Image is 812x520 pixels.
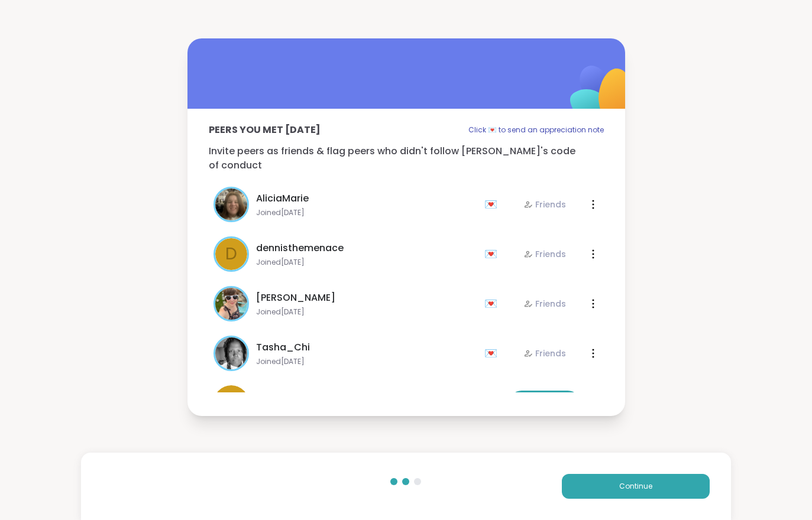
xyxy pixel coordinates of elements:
[484,195,502,214] div: 💌
[619,481,652,492] span: Continue
[215,337,247,369] img: Tasha_Chi
[523,298,566,310] div: Friends
[484,344,502,363] div: 💌
[209,123,321,137] p: Peers you met [DATE]
[468,123,604,137] p: Click 💌 to send an appreciation note
[256,357,477,366] span: Joined [DATE]
[509,391,580,415] button: Add Friend
[256,258,477,267] span: Joined [DATE]
[562,474,710,499] button: Continue
[227,391,235,415] span: J
[523,248,566,260] div: Friends
[256,208,477,217] span: Joined [DATE]
[256,291,335,305] span: [PERSON_NAME]
[523,199,566,210] div: Friends
[215,288,247,320] img: Adrienne_QueenOfTheDawn
[523,347,566,359] div: Friends
[256,191,309,206] span: AliciaMarie
[215,188,247,220] img: AliciaMarie
[256,241,344,255] span: dennisthemenace
[256,340,310,355] span: Tasha_Chi
[225,242,237,266] span: d
[209,144,604,173] p: Invite peers as friends & flag peers who didn't follow [PERSON_NAME]'s code of conduct
[484,294,502,313] div: 💌
[542,35,660,152] img: ShareWell Logomark
[256,390,289,404] span: Jodi07
[256,307,477,317] span: Joined [DATE]
[484,245,502,264] div: 💌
